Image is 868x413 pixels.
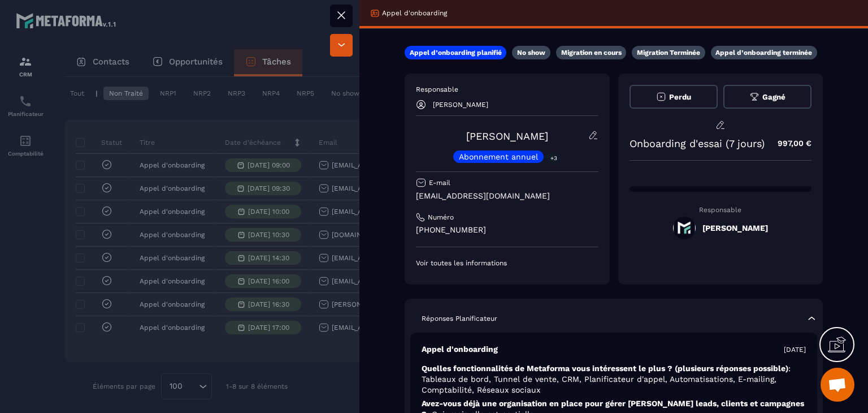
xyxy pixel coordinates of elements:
button: Perdu [630,85,718,109]
p: Responsable [416,85,598,94]
p: [DATE] [784,345,806,354]
p: Appel d'onboarding [382,8,447,18]
p: Réponses Planificateur [422,314,497,323]
p: Migration en cours [561,48,622,57]
p: E-mail [429,178,450,187]
p: No show [517,48,545,57]
p: Appel d’onboarding planifié [410,48,502,57]
p: [EMAIL_ADDRESS][DOMAIN_NAME] [416,191,598,201]
p: Migration Terminée [637,48,700,57]
p: Responsable [630,206,812,214]
a: [PERSON_NAME] [466,130,548,142]
p: +3 [546,152,561,164]
p: Onboarding d'essai (7 jours) [630,137,765,149]
span: : Tableaux de bord, Tunnel de vente, CRM, Planificateur d'appel, Automatisations, E-mailing, Comp... [422,364,791,394]
p: Appel d’onboarding terminée [715,48,812,57]
p: [PERSON_NAME] [433,101,488,109]
p: Quelles fonctionnalités de Metaforma vous intéressent le plus ? (plusieurs réponses possible) [422,363,806,395]
p: Voir toutes les informations [416,259,598,268]
p: Numéro [428,213,454,222]
p: 997,00 € [766,132,811,154]
p: Appel d'onboarding [422,344,498,355]
button: Gagné [723,85,811,109]
span: Perdu [669,93,691,101]
p: Abonnement annuel [459,153,538,161]
h5: [PERSON_NAME] [702,223,768,233]
span: Gagné [762,93,785,101]
a: Ouvrir le chat [821,368,854,402]
p: [PHONE_NUMBER] [416,225,598,235]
